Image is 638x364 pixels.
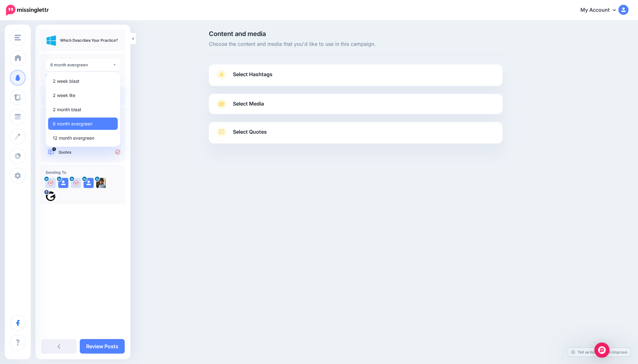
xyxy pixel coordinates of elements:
[46,35,57,46] img: 7437de37f6b55152022ab49b2bd0280b_thumb.jpg
[53,134,94,142] span: 12 month evergreen
[46,178,56,188] img: user_default_image.png
[96,178,106,188] img: 1725633681571-88252.png
[60,37,118,44] p: Which Describes Your Practice?
[574,3,629,18] a: My Account
[58,178,68,188] img: user_default_image.png
[46,191,56,201] img: 409555759_898884492237736_7115004818314551315_n-bsa152927.jpg
[233,70,272,79] span: Select Hashtags
[568,348,630,356] a: Tell us how we can improve
[53,120,92,128] span: 6 month evergreen
[71,178,81,188] img: user_default_image.png
[50,61,113,69] div: 6 month evergreen
[6,5,49,15] img: Missinglettr
[215,99,496,109] a: Select Media
[209,31,503,37] span: Content and media
[53,92,75,99] span: 2 week lite
[233,100,264,108] span: Select Media
[53,77,79,85] span: 2 week blast
[215,70,496,86] a: Select Hashtags
[46,59,120,71] button: 6 month evergreen
[52,147,56,151] span: 1
[84,178,94,188] img: user_default_image.png
[233,128,267,136] span: Select Quotes
[59,149,120,155] p: Quotes
[53,106,81,113] span: 2 month blast
[209,40,503,48] span: Choose the content and media that you'd like to use in this campaign.
[15,35,21,40] img: menu.png
[215,127,496,143] a: Select Quotes
[46,170,120,175] h4: Sending To
[594,343,610,358] div: Open Intercom Messenger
